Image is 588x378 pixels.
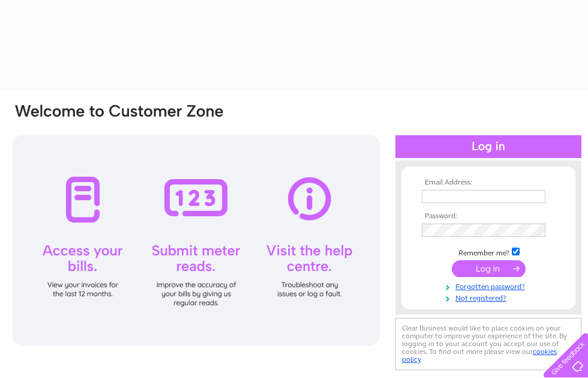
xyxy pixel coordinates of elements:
input: Submit [452,260,526,277]
td: Remember me? [419,246,558,258]
a: Forgotten password? [422,280,558,291]
div: Clear Business would like to place cookies on your computer to improve your experience of the sit... [395,318,581,370]
a: Not registered? [422,291,558,303]
a: cookies policy [402,347,557,364]
th: Email Address: [419,178,558,187]
th: Password: [419,212,558,221]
